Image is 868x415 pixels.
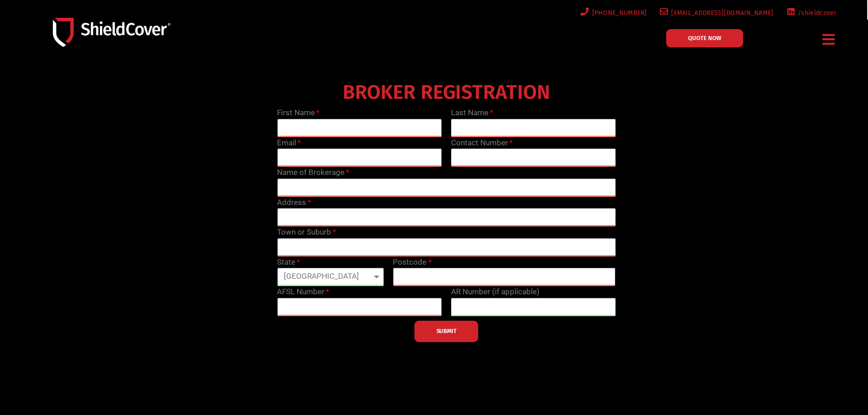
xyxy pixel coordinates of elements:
[277,137,301,149] label: Email
[785,7,837,19] a: /shieldcover
[668,7,773,19] span: [EMAIL_ADDRESS][DOMAIN_NAME]
[658,7,774,19] a: [EMAIL_ADDRESS][DOMAIN_NAME]
[451,137,513,149] label: Contact Number
[589,7,647,19] span: [PHONE_NUMBER]
[451,286,539,298] label: AR Number (if applicable)
[393,256,431,268] label: Postcode
[666,29,743,47] a: QUOTE NOW
[277,226,336,238] label: Town or Suburb
[53,18,170,46] img: Shield-Cover-Underwriting-Australia-logo-full
[277,256,300,268] label: State
[819,29,839,50] div: Menu Toggle
[795,7,837,19] span: /shieldcover
[451,107,493,119] label: Last Name
[277,197,311,209] label: Address
[272,87,620,98] h4: BROKER REGISTRATION
[415,321,478,342] button: SUBMIT
[437,330,457,332] span: SUBMIT
[277,107,319,119] label: First Name
[688,35,721,41] span: QUOTE NOW
[277,286,329,298] label: AFSL Number
[277,167,349,179] label: Name of Brokerage
[579,7,647,19] a: [PHONE_NUMBER]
